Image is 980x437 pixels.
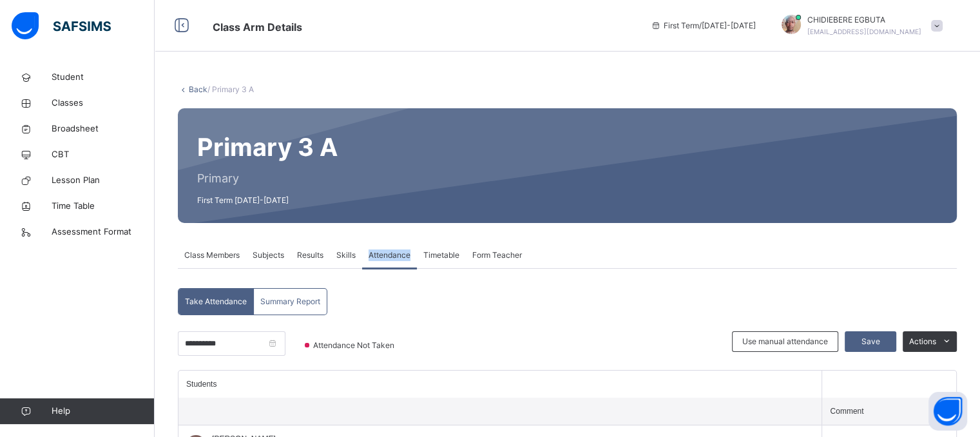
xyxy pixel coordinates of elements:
[822,398,956,425] th: Comment
[178,371,822,398] th: Students
[12,12,111,39] img: safsims
[928,392,967,431] button: Open asap
[52,122,155,135] span: Broadsheet
[207,84,254,94] span: / Primary 3 A
[423,249,459,261] span: Timetable
[189,84,207,94] a: Back
[253,249,284,261] span: Subjects
[909,336,936,347] span: Actions
[52,97,155,110] span: Classes
[52,226,155,238] span: Assessment Format
[213,21,302,34] span: Class Arm Details
[369,249,410,261] span: Attendance
[472,249,522,261] span: Form Teacher
[807,14,921,26] span: CHIDIEBERE EGBUTA
[184,249,240,261] span: Class Members
[52,174,155,187] span: Lesson Plan
[807,28,921,35] span: [EMAIL_ADDRESS][DOMAIN_NAME]
[52,405,154,418] span: Help
[52,71,155,84] span: Student
[185,296,247,307] span: Take Attendance
[336,249,356,261] span: Skills
[52,200,155,213] span: Time Table
[312,340,398,351] span: Attendance Not Taken
[52,148,155,161] span: CBT
[260,296,320,307] span: Summary Report
[742,336,828,347] span: Use manual attendance
[854,336,887,347] span: Save
[651,20,756,32] span: session/term information
[769,14,949,37] div: CHIDIEBEREEGBUTA
[297,249,323,261] span: Results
